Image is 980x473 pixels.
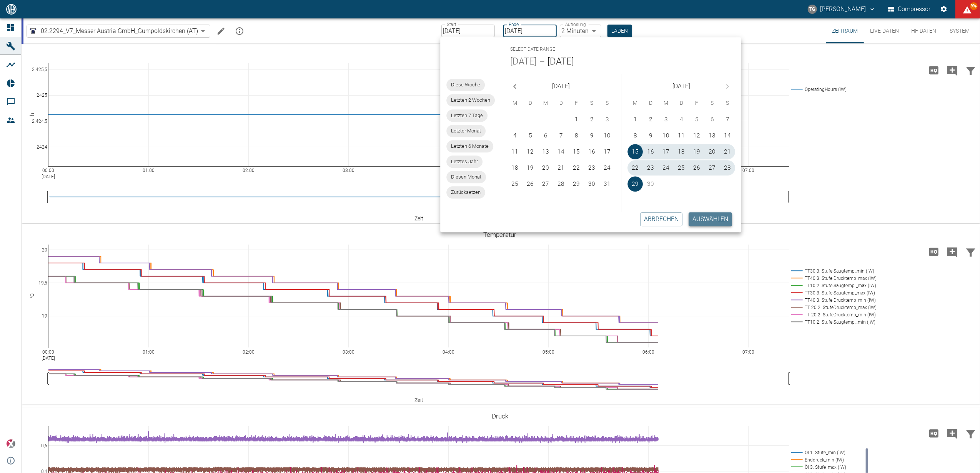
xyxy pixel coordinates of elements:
h5: – [537,56,547,68]
button: 16 [643,144,659,159]
button: 6 [538,128,554,143]
span: Hohe Auflösung [925,66,943,73]
button: 31 [600,176,615,192]
button: 21 [720,144,735,159]
button: 12 [523,144,538,159]
button: Daten filtern [962,423,980,443]
button: 3 [600,112,615,127]
button: 18 [507,160,523,175]
button: 5 [523,128,538,143]
button: 18 [674,144,689,159]
button: 12 [689,128,705,143]
button: 16 [584,144,600,159]
button: 26 [689,160,705,175]
button: 20 [538,160,554,175]
span: Diesen Monat [446,173,486,181]
button: 4 [507,128,523,143]
button: 29 [628,176,643,192]
button: Zeitraum [826,18,864,43]
button: 28 [720,160,735,175]
button: 20 [705,144,720,159]
input: DD.MM.YYYY [441,25,495,37]
button: 23 [643,160,659,175]
button: thomas.gregoir@neuman-esser.com [807,2,877,16]
button: 13 [705,128,720,143]
span: Freitag [569,96,583,111]
button: [DATE] [510,56,537,68]
span: Sonntag [720,96,734,111]
div: Diesen Monat [446,171,486,183]
button: 5 [689,112,705,127]
button: 8 [569,128,584,143]
div: 2 Minuten [560,25,601,37]
button: 24 [659,160,674,175]
span: Donnerstag [554,96,568,111]
span: Letzter Monat [446,127,486,135]
button: Laden [607,25,632,37]
button: 24 [600,160,615,175]
button: 14 [554,144,569,159]
div: Diese Woche [446,79,485,91]
div: Letzten 7 Tage [446,109,488,122]
button: Compressor [887,2,932,16]
button: 25 [507,176,523,192]
button: 2 [584,112,600,127]
button: 27 [538,176,554,192]
button: 21 [554,160,569,175]
button: 23 [584,160,600,175]
button: 7 [720,112,735,127]
button: Einstellungen [937,2,951,16]
button: 29 [569,176,584,192]
div: Letzter Monat [446,125,486,137]
button: 25 [674,160,689,175]
div: TG [808,5,817,14]
button: Daten filtern [962,242,980,262]
label: Ende [509,21,519,28]
button: Machine bearbeiten [213,23,229,39]
button: Kommentar hinzufügen [943,242,962,262]
button: 7 [554,128,569,143]
button: 13 [538,144,554,159]
button: 15 [628,144,643,159]
span: Montag [508,96,522,111]
button: 4 [674,112,689,127]
button: 9 [643,128,659,143]
button: 10 [600,128,615,143]
span: Donnerstag [674,96,688,111]
span: Zurücksetzen [446,189,485,196]
button: 6 [705,112,720,127]
button: 26 [523,176,538,192]
div: Letztes Jahr [446,155,483,168]
span: [DATE] [672,81,690,92]
button: HF-Daten [905,18,942,43]
button: System [942,18,977,43]
button: 17 [600,144,615,159]
button: [DATE] [547,56,574,68]
div: Zurücksetzen [446,186,485,198]
button: Live-Daten [864,18,905,43]
button: 1 [569,112,584,127]
span: Dienstag [644,96,657,111]
button: mission info [232,23,247,39]
span: 02.2294_V7_Messer Austria GmbH_Gumpoldskirchen (AT) [41,26,198,35]
div: Letzten 6 Monate [446,140,493,152]
input: DD.MM.YYYY [503,25,557,37]
span: Select date range [510,43,555,56]
span: Montag [628,96,642,111]
button: 8 [628,128,643,143]
button: Previous month [507,79,522,94]
button: Kommentar hinzufügen [943,423,962,443]
button: Kommentar hinzufügen [943,60,962,80]
button: 22 [569,160,584,175]
label: Auflösung [565,21,586,28]
button: 19 [523,160,538,175]
span: [DATE] [552,81,570,92]
button: 10 [659,128,674,143]
span: Sonntag [600,96,614,111]
button: 15 [569,144,584,159]
span: Mittwoch [659,96,673,111]
span: Letzten 2 Wochen [446,96,495,104]
button: 3 [659,112,674,127]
